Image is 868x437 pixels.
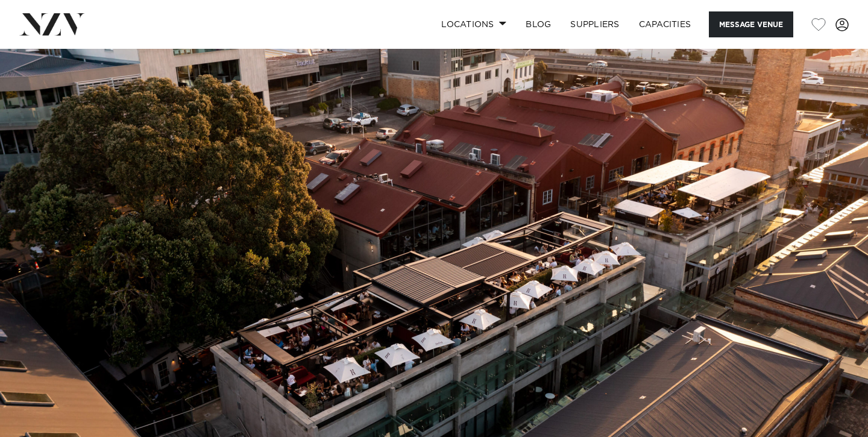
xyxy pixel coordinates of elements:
a: Capacities [629,11,701,37]
a: Locations [432,11,516,37]
button: Message Venue [709,11,793,37]
a: BLOG [516,11,561,37]
img: nzv-logo.png [19,13,85,35]
a: SUPPLIERS [561,11,629,37]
